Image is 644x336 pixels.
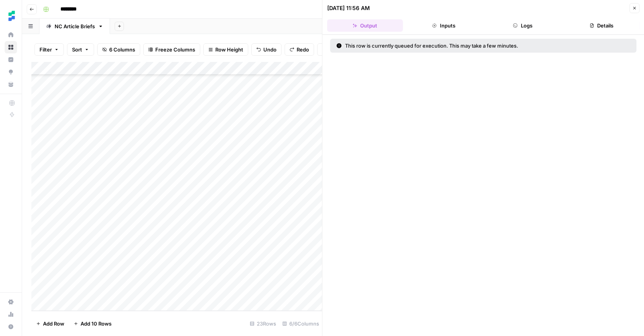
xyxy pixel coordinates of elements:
button: Freeze Columns [143,43,200,56]
button: Output [327,19,403,32]
div: NC Article Briefs [55,22,95,30]
div: 6/6 Columns [279,317,322,330]
button: Add 10 Rows [69,317,116,330]
span: Add Row [43,320,64,327]
button: Row Height [203,43,248,56]
button: Sort [67,43,94,56]
a: Home [5,29,17,41]
a: Insights [5,53,17,66]
a: Your Data [5,78,17,91]
button: Redo [285,43,314,56]
span: 6 Columns [109,46,135,53]
button: Help + Support [5,321,17,333]
span: Row Height [215,46,243,53]
img: Ten Speed Logo [5,9,19,23]
span: Sort [72,46,82,53]
button: Inputs [406,19,482,32]
button: Undo [251,43,282,56]
button: Logs [485,19,561,32]
a: Usage [5,308,17,321]
button: 6 Columns [97,43,140,56]
div: 23 Rows [247,317,279,330]
button: Add Row [31,317,69,330]
span: Freeze Columns [155,46,195,53]
span: Filter [39,46,52,53]
span: Add 10 Rows [81,320,112,327]
span: Undo [263,46,276,53]
a: Browse [5,41,17,53]
div: [DATE] 11:56 AM [327,4,370,12]
button: Workspace: Ten Speed [5,6,17,26]
a: Settings [5,296,17,308]
a: Opportunities [5,66,17,78]
div: This row is currently queued for execution. This may take a few minutes. [337,42,574,50]
button: Details [563,19,639,32]
button: Filter [34,43,64,56]
a: NC Article Briefs [39,19,110,34]
span: Redo [297,46,309,53]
